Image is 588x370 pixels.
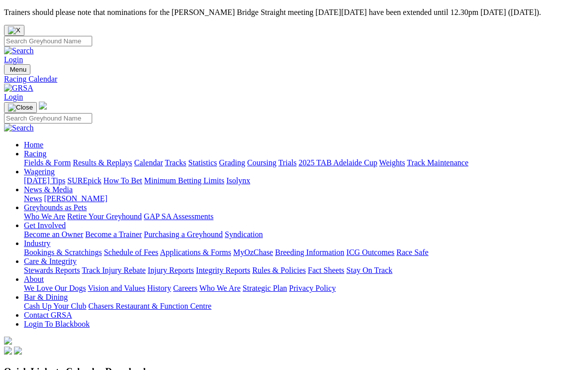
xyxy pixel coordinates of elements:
[24,248,102,256] a: Bookings & Scratchings
[144,176,224,185] a: Minimum Betting Limits
[82,266,146,274] a: Track Injury Rebate
[24,194,584,203] div: News & Media
[173,284,197,292] a: Careers
[4,84,33,93] img: GRSA
[252,266,306,274] a: Rules & Policies
[24,257,77,265] a: Care & Integrity
[88,302,211,310] a: Chasers Restaurant & Function Centre
[226,176,250,185] a: Isolynx
[24,302,86,310] a: Cash Up Your Club
[85,230,142,239] a: Become a Trainer
[4,123,34,132] img: Search
[14,347,22,355] img: twitter.svg
[4,347,12,355] img: facebook.svg
[24,221,66,230] a: Get Involved
[346,248,394,256] a: ICG Outcomes
[134,158,163,167] a: Calendar
[10,66,26,73] span: Menu
[275,248,344,256] a: Breeding Information
[24,212,65,221] a: Who We Are
[4,25,24,36] button: Close
[39,102,47,110] img: logo-grsa-white.png
[24,239,50,247] a: Industry
[298,158,377,167] a: 2025 TAB Adelaide Cup
[147,266,194,274] a: Injury Reports
[188,158,217,167] a: Statistics
[225,230,263,239] a: Syndication
[4,93,23,101] a: Login
[73,158,132,167] a: Results & Replays
[24,248,584,257] div: Industry
[8,26,20,34] img: X
[346,266,392,274] a: Stay On Track
[199,284,241,292] a: Who We Are
[396,248,428,256] a: Race Safe
[88,284,145,292] a: Vision and Values
[24,293,68,301] a: Bar & Dining
[4,102,37,113] button: Toggle navigation
[24,212,584,221] div: Greyhounds as Pets
[24,266,80,274] a: Stewards Reports
[4,46,34,55] img: Search
[289,284,336,292] a: Privacy Policy
[4,55,23,64] a: Login
[379,158,405,167] a: Weights
[67,176,101,185] a: SUREpick
[24,158,71,167] a: Fields & Form
[24,176,65,185] a: [DATE] Tips
[24,194,42,203] a: News
[4,113,92,123] input: Search
[24,284,86,292] a: We Love Our Dogs
[8,104,33,112] img: Close
[160,248,231,256] a: Applications & Forms
[243,284,287,292] a: Strategic Plan
[24,311,72,319] a: Contact GRSA
[165,158,186,167] a: Tracks
[144,212,214,221] a: GAP SA Assessments
[219,158,245,167] a: Grading
[24,140,43,149] a: Home
[44,194,107,203] a: [PERSON_NAME]
[24,320,90,328] a: Login To Blackbook
[278,158,296,167] a: Trials
[407,158,468,167] a: Track Maintenance
[4,64,30,75] button: Toggle navigation
[247,158,277,167] a: Coursing
[24,167,55,176] a: Wagering
[233,248,273,256] a: MyOzChase
[144,230,223,239] a: Purchasing a Greyhound
[24,176,584,185] div: Wagering
[24,266,584,275] div: Care & Integrity
[24,203,87,212] a: Greyhounds as Pets
[24,185,73,194] a: News & Media
[308,266,344,274] a: Fact Sheets
[4,8,584,17] p: Trainers should please note that nominations for the [PERSON_NAME] Bridge Straight meeting [DATE]...
[24,149,46,158] a: Racing
[4,337,12,345] img: logo-grsa-white.png
[104,248,158,256] a: Schedule of Fees
[196,266,250,274] a: Integrity Reports
[24,230,584,239] div: Get Involved
[4,36,92,46] input: Search
[24,230,83,239] a: Become an Owner
[4,75,584,84] a: Racing Calendar
[24,284,584,293] div: About
[24,302,584,311] div: Bar & Dining
[147,284,171,292] a: History
[67,212,142,221] a: Retire Your Greyhound
[24,158,584,167] div: Racing
[104,176,143,185] a: How To Bet
[24,275,44,283] a: About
